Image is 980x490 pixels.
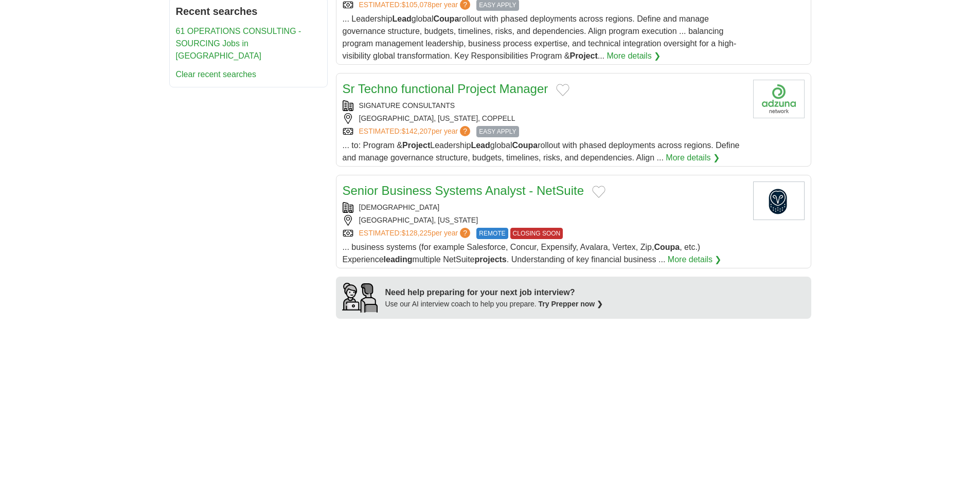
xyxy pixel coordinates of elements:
[359,203,440,211] a: [DEMOGRAPHIC_DATA]
[343,100,745,111] div: SIGNATURE CONSULTANTS
[460,126,470,136] span: ?
[343,14,737,60] span: ... Leadership global rollout with phased deployments across regions. Define and manage governanc...
[385,299,603,310] div: Use our AI interview coach to help you prepare.
[510,228,563,239] span: CLOSING SOON
[176,27,301,60] a: 61 OPERATIONS CONSULTING - SOURCING Jobs in [GEOGRAPHIC_DATA]
[476,126,519,137] span: EASY APPLY
[753,182,805,220] img: Samsara logo
[512,141,538,150] strong: Coupa
[343,215,745,226] div: [GEOGRAPHIC_DATA], [US_STATE]
[401,229,431,237] span: $128,225
[401,127,431,135] span: $142,207
[471,141,490,150] strong: Lead
[475,255,507,264] strong: projects
[343,243,701,264] span: ... business systems (for example Salesforce, Concur, Expensify, Avalara, Vertex, Zip, , etc.) Ex...
[666,152,720,164] a: More details ❯
[668,253,722,266] a: More details ❯
[556,84,569,96] button: Add to favorite jobs
[384,255,413,264] strong: leading
[392,14,411,23] strong: Lead
[569,51,597,60] strong: Project
[402,141,430,150] strong: Project
[476,228,508,239] span: REMOTE
[539,300,603,308] a: Try Prepper now ❯
[385,286,603,299] div: Need help preparing for your next job interview?
[359,126,473,137] a: ESTIMATED:$142,207per year?
[176,4,321,19] h2: Recent searches
[343,82,548,96] a: Sr Techno functional Project Manager
[460,228,470,238] span: ?
[654,243,680,251] strong: Coupa
[176,70,257,79] a: Clear recent searches
[607,50,661,62] a: More details ❯
[359,228,473,239] a: ESTIMATED:$128,225per year?
[434,14,459,23] strong: Coupa
[592,186,605,198] button: Add to favorite jobs
[753,80,805,118] img: Company logo
[343,141,740,162] span: ... to: Program & Leadership global rollout with phased deployments across regions. Define and ma...
[343,113,745,124] div: [GEOGRAPHIC_DATA], [US_STATE], COPPELL
[401,1,431,9] span: $105,078
[343,184,584,197] a: Senior Business Systems Analyst - NetSuite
